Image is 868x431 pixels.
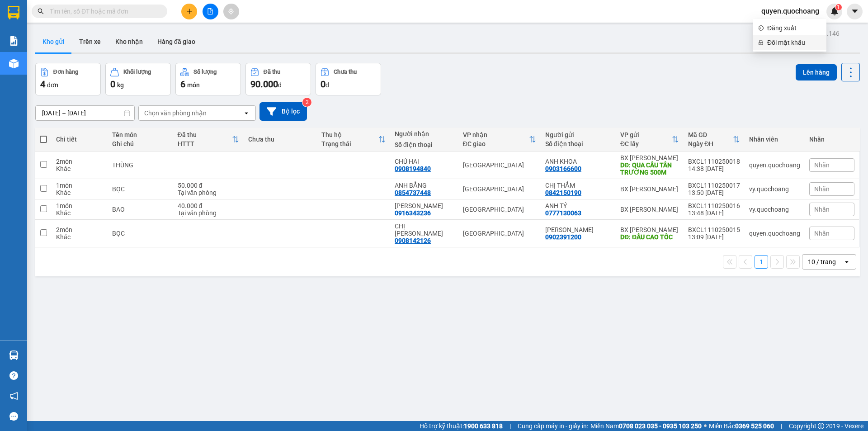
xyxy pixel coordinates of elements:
span: Hỗ trợ kỹ thuật: [420,421,503,431]
div: Chưa thu [334,69,357,75]
div: 2 món [56,158,103,165]
span: message [9,412,18,421]
button: Đơn hàng4đơn [35,63,101,95]
span: Miền Nam [590,421,702,431]
div: ANH TÝ [545,202,611,209]
div: VP nhận [463,131,529,138]
span: quyen.quochoang [754,5,826,17]
span: search [38,8,44,14]
th: Toggle SortBy [173,128,244,152]
th: Toggle SortBy [684,128,745,152]
div: Số lượng [193,69,217,75]
div: 0908142126 [395,237,431,244]
span: kg [117,81,124,89]
div: 40.000 đ [178,202,239,209]
th: Toggle SortBy [458,128,541,152]
div: 1 món [56,182,103,189]
div: Nhân viên [749,136,800,143]
th: Toggle SortBy [317,128,390,152]
div: HTTT [178,140,232,147]
div: Trạng thái [321,140,378,147]
div: Nhãn [809,136,854,143]
div: BX [PERSON_NAME] [620,226,679,233]
button: caret-down [847,4,863,19]
span: | [781,421,782,431]
span: Đăng xuất [767,23,821,33]
span: 90.000 [250,79,278,90]
img: solution-icon [9,36,19,46]
span: copyright [818,423,824,429]
div: 13:48 [DATE] [688,209,740,217]
div: ANH CƯỜNG [545,226,611,233]
div: Khối lượng [123,69,151,75]
img: warehouse-icon [9,350,19,360]
div: Người nhận [395,130,454,137]
input: Tìm tên, số ĐT hoặc mã đơn [50,6,156,16]
div: Đã thu [264,69,280,75]
div: [GEOGRAPHIC_DATA] [463,230,536,237]
button: Chưa thu0đ [316,63,381,95]
span: plus [186,8,193,14]
div: 14:38 [DATE] [688,165,740,172]
div: 0777130063 [545,209,581,217]
svg: open [243,109,250,117]
div: BX [PERSON_NAME] [620,185,679,193]
div: Tại văn phòng [178,209,239,217]
div: 0908194840 [395,165,431,172]
button: 1 [755,255,768,269]
div: BXCL1110250018 [688,158,740,165]
div: vy.quochoang [749,206,800,213]
div: 1 món [56,202,103,209]
span: 0 [321,79,325,90]
span: đ [325,81,329,89]
sup: 1 [835,4,842,10]
button: Số lượng6món [175,63,241,95]
div: BỌC [112,230,169,237]
div: Thu hộ [321,131,378,138]
div: 0902391200 [545,233,581,241]
div: ĐC lấy [620,140,672,147]
div: Khác [56,165,103,172]
button: Kho gửi [35,31,72,52]
div: Chi tiết [56,136,103,143]
div: ANH BẰNG [395,182,454,189]
strong: 0369 525 060 [735,422,774,430]
div: BX [PERSON_NAME] [620,154,679,161]
div: Tên món [112,131,169,138]
div: CHỊ THẮM [545,182,611,189]
strong: 0708 023 035 - 0935 103 250 [619,422,702,430]
img: icon-new-feature [830,7,839,15]
div: ANH KHOA [545,158,611,165]
div: 0916343236 [395,209,431,217]
sup: 2 [302,98,311,107]
span: caret-down [851,7,859,15]
button: Khối lượng0kg [105,63,171,95]
div: 13:50 [DATE] [688,189,740,196]
button: Lên hàng [796,64,837,81]
span: question-circle [9,371,18,380]
input: Select a date range. [36,106,134,120]
div: VP gửi [620,131,672,138]
div: Ngày ĐH [688,140,733,147]
div: Đã thu [178,131,232,138]
div: 50.000 đ [178,182,239,189]
div: [GEOGRAPHIC_DATA] [463,206,536,213]
span: Nhãn [814,161,830,169]
span: Đổi mật khẩu [767,38,821,47]
span: đơn [47,81,58,89]
div: NGUYỄN THỊ LIỄU [395,202,454,209]
div: 0854737448 [395,189,431,196]
div: Đơn hàng [53,69,78,75]
div: CHÚ HAI [395,158,454,165]
div: Tại văn phòng [178,189,239,196]
div: THÙNG [112,161,169,169]
div: Chọn văn phòng nhận [144,109,207,118]
div: Ghi chú [112,140,169,147]
span: lock [758,40,764,45]
div: Khác [56,233,103,241]
span: 6 [180,79,185,90]
div: 0842150190 [545,189,581,196]
div: quyen.quochoang [749,161,800,169]
span: notification [9,392,18,400]
div: BXCL1110250015 [688,226,740,233]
